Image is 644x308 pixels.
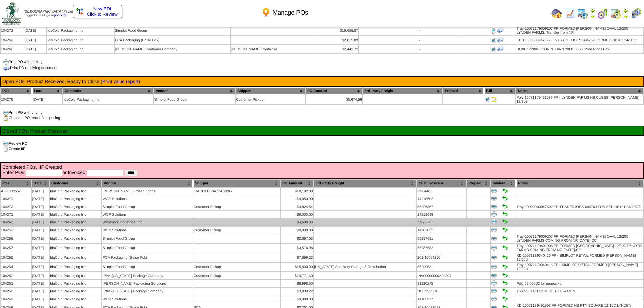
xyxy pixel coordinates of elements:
td: IPAK-[US_STATE] Package Company [102,288,192,295]
th: 3rd Party Freight [363,87,443,95]
td: Tray-10071179009207 FP-FORMED [PERSON_NAME] OVAL 12/20C LYNDEN FARMS/ Transfer from NR [516,26,643,35]
td: 104257 [1,244,31,253]
td: [DATE] [32,288,49,295]
form: Enter PO#: or Invoice#: [2,170,642,176]
div: $3,576.96 [281,246,313,250]
td: IdaCold Packaging Inc [47,26,114,35]
td: WCP Solutions [102,195,192,203]
td: Customer Pickup [236,95,305,104]
img: Set to Handled [502,264,508,269]
img: Set to Handled [502,288,508,293]
td: Closed POs, Product Received [2,128,642,134]
td: KD-10071179340416 FP - SIMPLOT RETAIL FORMED [PERSON_NAME] 12/20ct [516,253,643,262]
th: Customer [63,87,153,95]
td: IdaCold Packaging Inc [50,234,101,243]
td: 14185977 [417,295,466,303]
img: zoroco-logo-small.webp [2,2,21,25]
td: [PERSON_NAME] Container Company [115,45,230,53]
img: Set to Handled [502,245,508,251]
img: Print [491,288,497,293]
th: Vendor [102,180,192,187]
a: (logout) [54,14,66,17]
td: IdaCold Packaging Inc [47,36,114,44]
td: IdaCold Packaging Inc [50,280,101,287]
td: IdaCold Packaging Inc [50,253,101,262]
span: Manage POs [272,9,308,16]
th: Bill [484,87,515,95]
td: TRANSFER FROM GF TO FROZEN [516,288,643,295]
img: Print [491,296,497,301]
img: calendarinout.gif [610,8,621,19]
td: 104273 [1,26,24,35]
img: Set to Handled [502,219,508,224]
td: 104249 [1,295,31,303]
th: Notes [516,87,643,95]
td: IdaCold Packaging Inc [50,211,101,218]
div: $4,050.00 [281,197,313,201]
td: IdaCold Packaging Inc [63,95,153,104]
th: Prepaid [467,180,490,187]
th: Shipper [193,180,280,187]
img: Print [491,273,497,278]
td: [DATE] [24,36,46,44]
div: $3,839.22 [281,289,313,293]
div: $7,699.23 [281,256,313,260]
td: [DATE] [32,280,49,287]
img: Set to Handled [502,227,508,232]
img: Set to Handled [502,273,508,278]
td: [DATE] [32,219,49,226]
td: 104271 [1,211,31,218]
th: PO# [1,87,32,95]
img: Set to Handled [502,188,508,193]
td: 104250 [1,288,31,295]
img: Print [491,204,497,209]
img: Close PO [491,97,497,102]
img: Set to Handled [502,255,508,260]
img: Print [491,38,496,43]
img: Print [491,264,497,269]
td: [US_STATE] Specialty Storage & Distribution [314,263,416,271]
div: $2,815.89 [317,38,358,42]
span: Logged in as Dgroth [24,10,80,17]
td: PCA Packaging (Boise Pck) [102,253,192,262]
img: Print [491,47,496,52]
td: [DATE] [32,203,49,210]
img: print.gif [3,59,9,65]
img: clone.gif [3,146,9,152]
td: IdaCold Packaging Inc [50,244,101,253]
img: Print [491,255,497,260]
td: [DATE] [32,188,49,195]
div: $5,674.56 [306,98,362,102]
th: Notes [516,180,643,187]
img: calendarprod.gif [577,8,588,19]
td: IdaCold Packaging Inc [50,195,101,203]
td: WCP Solutions [102,295,192,303]
td: 104252 [1,272,31,279]
td: INV00000000299304 [417,272,466,279]
img: ediSmall.gif [76,8,83,15]
td: 104259 [1,227,31,234]
td: IdaCold Packaging Inc [50,288,101,295]
th: Vendor [154,87,235,95]
td: PN64401 [417,188,466,195]
td: Simplot Food Group [102,244,192,253]
td: Customer Pickup [193,227,280,234]
img: truck.png [3,65,10,71]
td: PCA Packaging (Boise Pck) [115,36,230,44]
div: $8,998.50 [281,282,313,286]
img: print.gif [3,141,9,146]
th: PO Amount [281,180,313,187]
img: po.png [261,7,271,18]
td: 14213698 [417,211,466,218]
td: Open POs, Product Received, Ready to Close ( ) [2,78,642,85]
img: Print [491,227,497,232]
img: print.gif [3,110,9,115]
td: [DATE] [24,45,46,53]
td: 104258 [1,234,31,243]
img: Print [491,28,496,34]
a: Print value report [102,79,139,84]
img: Print [491,245,497,251]
td: [DATE] [32,95,62,104]
img: calendarblend.gif [597,8,608,19]
td: - [418,26,458,35]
